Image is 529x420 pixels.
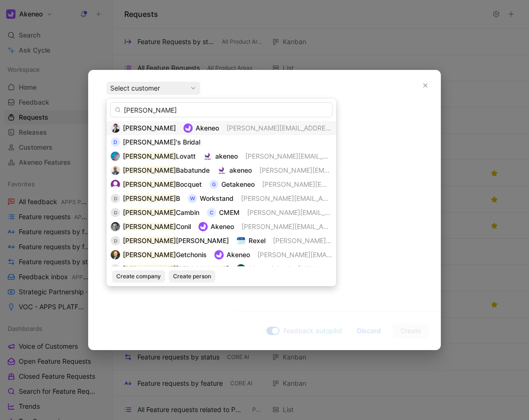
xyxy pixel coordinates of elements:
[110,102,333,117] input: Search...
[123,180,176,188] mark: [PERSON_NAME]
[176,166,210,174] span: Babatunde
[123,237,176,244] mark: [PERSON_NAME]
[123,194,176,202] mark: [PERSON_NAME]
[227,124,442,132] span: [PERSON_NAME][EMAIL_ADDRESS][PERSON_NAME][DOMAIN_NAME]
[188,194,197,203] div: W
[176,265,229,273] span: [PERSON_NAME]
[262,180,425,188] span: [PERSON_NAME][EMAIL_ADDRESS][DOMAIN_NAME]
[176,237,229,244] span: [PERSON_NAME]
[111,250,120,260] img: 4585811115013_f58eae0b8e1ab1c2aef8_192.jpg
[123,222,176,230] mark: [PERSON_NAME]
[111,152,120,161] img: 8543612690036_e50933ed2267bb43cc5f_192.png
[200,194,234,202] span: Workstand
[111,208,120,217] div: D
[176,152,196,160] span: Lovatt
[176,180,202,188] span: Bocquet
[123,208,176,216] mark: [PERSON_NAME]
[123,251,176,259] mark: [PERSON_NAME]
[221,180,255,188] span: Getakeneo
[111,222,120,231] img: 4316432439794_66244ded62570e5c7850_192.jpg
[227,251,250,259] span: Akeneo
[123,124,176,132] span: [PERSON_NAME]
[123,138,200,146] span: [PERSON_NAME]'s Bridal
[215,152,238,160] span: akeneo
[111,236,120,245] div: D
[116,272,161,281] span: Create company
[111,166,120,175] img: 1600692499703_5955c064868abb91a479_192.jpg
[245,152,408,160] span: [PERSON_NAME][EMAIL_ADDRESS][DOMAIN_NAME]
[111,194,120,203] div: D
[242,222,404,230] span: [PERSON_NAME][EMAIL_ADDRESS][DOMAIN_NAME]
[123,166,176,174] mark: [PERSON_NAME]
[169,270,215,283] button: Create person
[249,237,265,244] span: Rexel
[111,123,120,133] img: 2754171628881_8e76fa1551ff135cd206_192.jpg
[198,222,208,231] img: logo
[123,265,176,273] mark: [PERSON_NAME]
[211,222,234,230] span: Akeneo
[112,270,165,283] button: Create company
[259,166,475,174] span: [PERSON_NAME][EMAIL_ADDRESS][PERSON_NAME][DOMAIN_NAME]
[236,236,246,245] img: logo
[176,194,180,202] span: B
[176,222,191,230] span: Conil
[217,166,227,175] img: logo
[207,208,216,217] div: C
[123,152,176,160] mark: [PERSON_NAME]
[257,251,473,259] span: [PERSON_NAME][EMAIL_ADDRESS][PERSON_NAME][DOMAIN_NAME]
[111,137,120,147] div: D
[249,265,290,273] span: Mountainland
[247,208,410,216] span: [PERSON_NAME][EMAIL_ADDRESS][DOMAIN_NAME]
[229,166,252,174] span: akeneo
[298,265,514,273] span: [PERSON_NAME][EMAIL_ADDRESS][PERSON_NAME][DOMAIN_NAME]
[209,180,219,189] div: G
[219,208,240,216] span: CMEM
[196,124,219,132] span: Akeneo
[236,264,246,274] img: logo
[183,123,193,133] img: logo
[241,194,404,202] span: [PERSON_NAME][EMAIL_ADDRESS][DOMAIN_NAME]
[214,250,224,260] img: logo
[176,208,199,216] span: Cambin
[111,180,120,189] img: 19f2d176d78814082d90507adab6c8d6.jpg
[273,237,489,244] span: [PERSON_NAME][EMAIL_ADDRESS][PERSON_NAME][DOMAIN_NAME]
[176,251,207,259] span: Getchonis
[111,264,120,274] div: D
[203,152,212,161] img: logo
[173,272,211,281] span: Create person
